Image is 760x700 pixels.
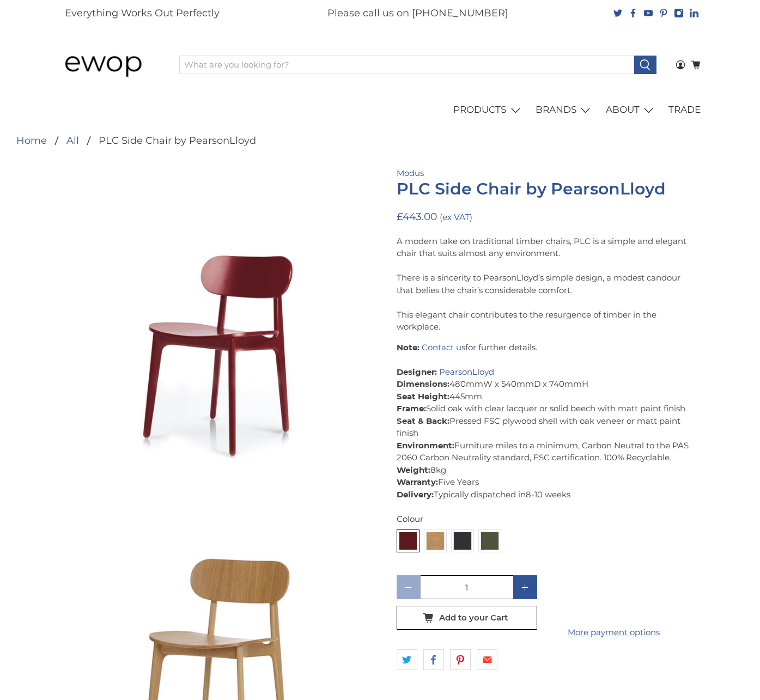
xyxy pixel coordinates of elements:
[53,95,707,125] nav: main navigation
[439,613,508,623] span: Add to your Cart
[397,513,691,526] div: Colour
[440,212,472,222] small: (ex VAT)
[662,95,707,125] a: TRADE
[179,56,635,74] input: What are you looking for?
[397,416,449,426] strong: Seat & Back:
[397,210,437,223] span: £443.00
[397,342,419,352] strong: Note:
[434,489,526,500] span: Typically dispatched in
[397,477,438,487] strong: Warranty:
[66,136,79,145] a: All
[397,440,454,451] strong: Environment:
[530,95,600,125] a: BRANDS
[65,6,220,21] p: Everything Works Out Perfectly
[439,367,494,377] a: PearsonLloyd
[397,235,691,333] p: A modern take on traditional timber chairs, PLC is a simple and elegant chair that suits almost a...
[397,168,424,178] a: Modus
[397,180,691,198] h1: PLC Side Chair by PearsonLloyd
[397,379,449,389] strong: Dimensions:
[16,136,256,145] nav: breadcrumbs
[447,95,530,125] a: PRODUCTS
[599,95,662,125] a: ABOUT
[397,489,434,500] strong: Delivery:
[79,136,256,145] li: PLC Side Chair by PearsonLloyd
[16,136,47,145] a: Home
[397,391,449,401] strong: Seat Height:
[397,403,426,413] strong: Frame:
[544,626,684,639] a: More payment options
[422,342,465,352] a: Contact us
[70,167,364,461] a: Modus - PLC Side Chair by Pearson Lloyd - Wine Red 3005
[397,367,437,377] strong: Designer:
[397,606,537,630] button: Add to your Cart
[397,342,691,501] p: for further details. 480mmW x 540mmD x 740mmH 445mm Solid oak with clear lacquer or solid beech w...
[327,6,508,21] p: Please call us on [PHONE_NUMBER]
[397,465,430,475] strong: Weight:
